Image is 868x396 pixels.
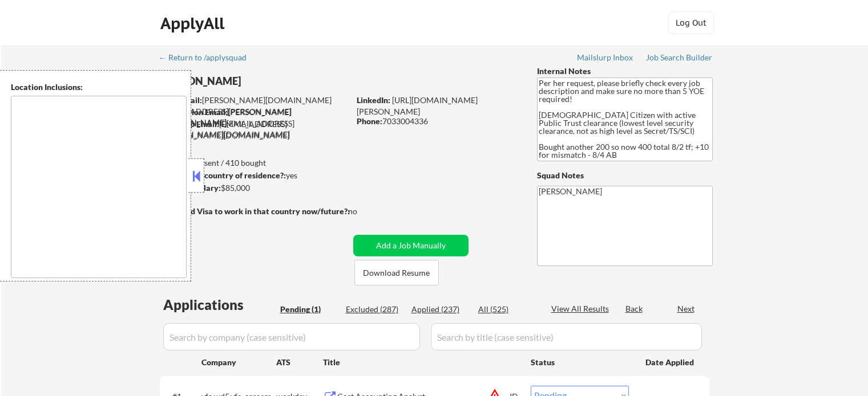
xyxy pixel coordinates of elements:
button: Download Resume [354,260,439,285]
div: Excluded (287) [346,304,403,315]
div: yes [159,170,346,181]
strong: Phone: [357,116,382,126]
strong: Can work in country of residence?: [159,170,286,180]
button: Log Out [668,11,714,34]
div: no [348,206,381,217]
div: Date Applied [645,357,696,368]
div: [EMAIL_ADDRESS][PERSON_NAME][DOMAIN_NAME] [160,119,349,141]
div: ApplyAll [160,14,228,33]
div: Squad Notes [537,170,713,181]
div: Applied (237) [411,304,469,315]
div: Job Search Builder [646,54,713,62]
div: Internal Notes [537,66,713,77]
div: ATS [276,357,323,368]
div: [PERSON_NAME][DOMAIN_NAME][EMAIL_ADDRESS][PERSON_NAME][DOMAIN_NAME] [160,95,349,128]
div: View All Results [551,303,612,315]
div: $85,000 [159,182,349,194]
div: [PERSON_NAME][DOMAIN_NAME][EMAIL_ADDRESS][PERSON_NAME][DOMAIN_NAME] [160,107,349,140]
div: Pending (1) [280,304,337,315]
div: 7033004336 [357,116,518,127]
a: [URL][DOMAIN_NAME][PERSON_NAME] [357,95,478,116]
div: Mailslurp Inbox [577,54,634,62]
div: Back [625,303,644,315]
div: Applications [163,298,276,312]
button: Add a Job Manually [353,235,469,256]
input: Search by company (case sensitive) [163,323,420,350]
div: ← Return to /applysquad [159,54,257,62]
strong: Will need Visa to work in that country now/future?: [160,206,350,216]
input: Search by title (case sensitive) [431,323,702,350]
div: 237 sent / 410 bought [159,157,349,169]
strong: LinkedIn: [357,95,390,105]
div: Company [201,357,276,368]
div: Title [323,357,520,368]
div: Next [677,303,696,315]
a: Mailslurp Inbox [577,53,634,64]
div: [PERSON_NAME] [160,74,394,88]
div: Location Inclusions: [11,81,187,93]
a: ← Return to /applysquad [159,53,257,64]
div: Status [531,352,629,372]
div: All (525) [478,304,535,315]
